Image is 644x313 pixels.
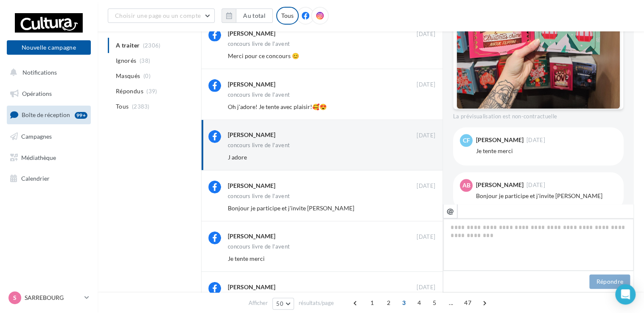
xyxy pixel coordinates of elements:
div: [PERSON_NAME] [476,137,524,143]
span: Choisir une page ou un compte [115,12,201,19]
span: [DATE] [526,182,545,188]
a: Boîte de réception99+ [5,106,92,124]
span: [DATE] [417,182,435,190]
span: Répondus [116,87,143,95]
span: (2383) [132,103,150,110]
span: (38) [140,57,150,64]
div: [PERSON_NAME] [228,80,275,89]
div: [PERSON_NAME] [228,232,275,240]
div: [PERSON_NAME] [228,131,275,139]
div: [PERSON_NAME] [228,283,275,291]
div: [PERSON_NAME] [228,182,275,190]
span: Boîte de réception [22,111,70,118]
div: concours livre de l'avent [228,193,290,199]
span: Campagnes [21,133,52,140]
span: Masqués [116,72,140,80]
a: Calendrier [5,170,92,187]
span: [DATE] [417,81,435,89]
div: [PERSON_NAME] [476,182,524,188]
div: 99+ [75,112,87,119]
span: S [13,293,17,302]
span: [DATE] [526,137,545,143]
span: Calendrier [21,175,50,182]
div: Je tente merci [476,147,617,155]
a: S SARREBOURG [7,290,91,306]
p: SARREBOURG [25,293,81,302]
button: Au total [221,8,273,23]
span: Médiathèque [21,154,56,161]
span: [DATE] [417,284,435,291]
span: Afficher [249,299,268,307]
span: résultats/page [299,299,334,307]
a: Campagnes [5,128,92,145]
div: concours livre de l'avent [228,41,290,47]
div: Open Intercom Messenger [615,284,636,305]
button: Au total [236,8,273,23]
div: La prévisualisation est non-contractuelle [453,109,624,120]
div: Tous [276,7,299,25]
span: 5 [428,296,441,310]
span: 1 [365,296,379,310]
span: 4 [412,296,426,310]
span: Tous [116,102,129,111]
span: Merci pour ce concours 😊 [228,52,299,59]
button: Choisir une page ou un compte [108,8,215,23]
i: @ [447,207,454,215]
button: 50 [272,298,294,310]
span: Je tente merci [228,255,265,262]
span: Bonjour je participe et j'invite [PERSON_NAME] [228,204,354,212]
div: concours livre de l'avent [228,92,290,98]
span: [DATE] [417,233,435,241]
span: (0) [143,73,151,79]
span: ... [444,296,458,310]
span: Oh j'adore! Je tente avec plaisir!🥰😍 [228,103,327,110]
span: CF [463,136,470,145]
button: Nouvelle campagne [7,40,91,55]
span: 3 [397,296,411,310]
a: Médiathèque [5,149,92,167]
span: [DATE] [417,31,435,38]
span: 50 [276,300,283,307]
div: Bonjour je participe et j'invite [PERSON_NAME] [476,192,617,200]
span: AB [462,181,470,190]
span: 47 [461,296,475,310]
div: concours livre de l'avent [228,244,290,249]
span: (39) [146,88,157,95]
span: Ignorés [116,56,136,65]
span: Notifications [22,69,57,76]
span: J adore [228,154,247,161]
span: 2 [382,296,395,310]
button: Répondre [589,274,630,289]
span: [DATE] [417,132,435,140]
button: Notifications [5,64,89,81]
div: [PERSON_NAME] [228,29,275,38]
button: @ [443,204,457,218]
a: Opérations [5,85,92,103]
div: concours livre de l'avent [228,143,290,148]
span: Opérations [22,90,52,97]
